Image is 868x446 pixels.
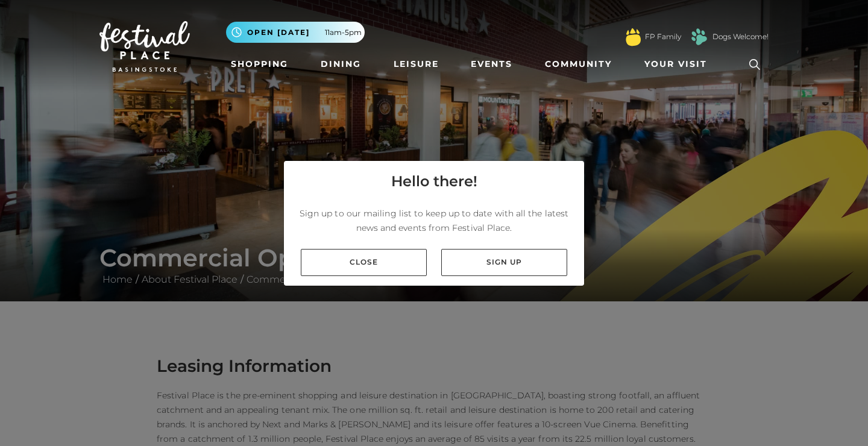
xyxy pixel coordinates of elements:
p: Sign up to our mailing list to keep up to date with all the latest news and events from Festival ... [294,206,574,235]
a: Dogs Welcome! [712,31,769,42]
span: Open [DATE] [247,27,310,38]
a: Sign up [441,249,567,276]
a: Shopping [226,53,293,75]
a: FP Family [645,31,681,42]
span: 11am-5pm [325,27,362,38]
a: Your Visit [640,53,718,75]
a: Events [466,53,517,75]
a: Community [540,53,617,75]
a: Leisure [389,53,444,75]
span: Your Visit [644,58,707,71]
img: Festival Place Logo [99,21,190,72]
a: Dining [316,53,366,75]
a: Close [301,249,427,276]
h4: Hello there! [391,171,477,192]
button: Open [DATE] 11am-5pm [226,22,365,43]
